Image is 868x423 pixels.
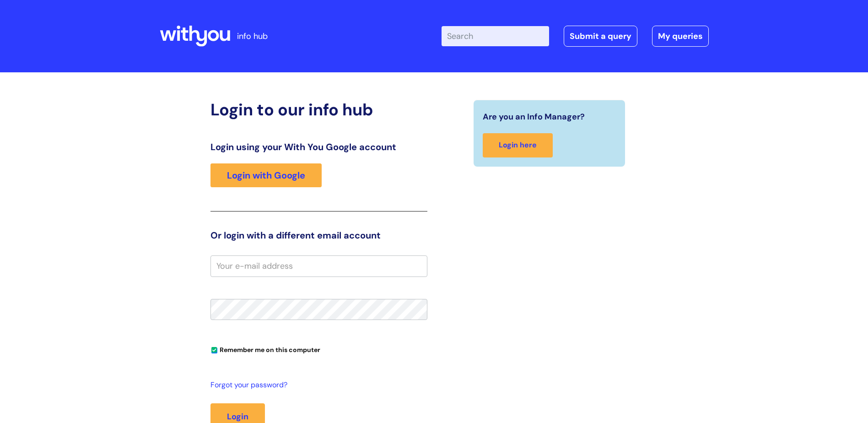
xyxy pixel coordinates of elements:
a: Login with Google [210,163,322,187]
label: Remember me on this computer [210,344,320,354]
span: Are you an Info Manager? [483,109,585,124]
a: My queries [652,26,709,47]
h3: Or login with a different email account [210,230,427,241]
input: Search [442,26,549,46]
h3: Login using your With You Google account [210,141,427,152]
p: info hub [237,29,268,43]
h2: Login to our info hub [210,100,427,119]
input: Remember me on this computer [211,347,217,353]
div: You can uncheck this option if you're logging in from a shared device [210,342,427,357]
a: Forgot your password? [210,379,423,392]
a: Submit a query [564,26,637,47]
input: Your e-mail address [210,255,427,277]
a: Login here [483,133,553,157]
